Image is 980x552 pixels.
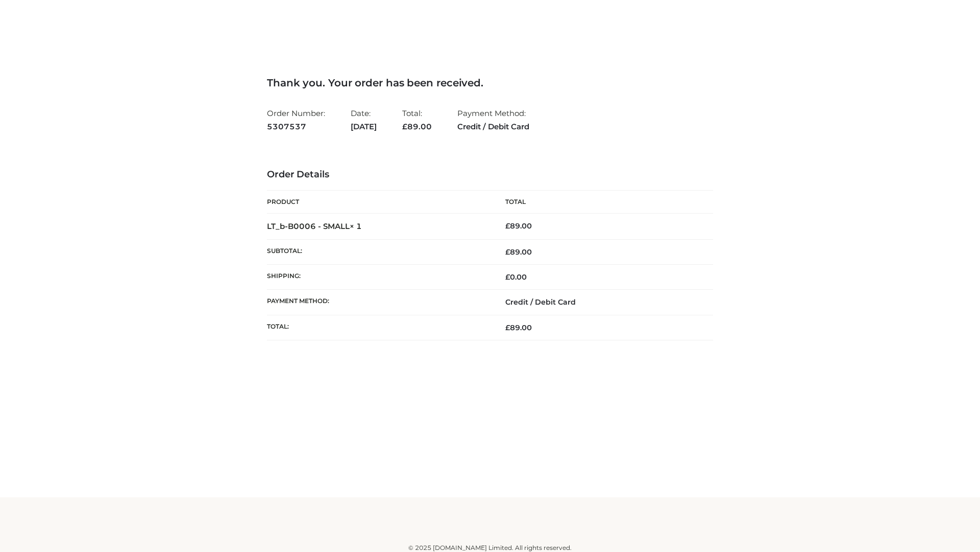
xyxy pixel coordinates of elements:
h3: Order Details [267,169,713,180]
span: 89.00 [402,122,432,131]
strong: Credit / Debit Card [457,120,529,133]
strong: [DATE] [351,120,377,133]
span: £ [505,323,510,332]
span: £ [505,272,510,282]
th: Payment method: [267,290,490,315]
li: Date: [351,104,377,135]
span: £ [505,221,510,231]
th: Shipping: [267,265,490,290]
th: Total: [267,315,490,340]
td: Credit / Debit Card [490,290,713,315]
h3: Thank you. Your order has been received. [267,77,713,89]
li: Order Number: [267,104,325,135]
li: Payment Method: [457,104,529,135]
th: Product [267,191,490,214]
bdi: 0.00 [505,272,527,282]
strong: LT_b-B0006 - SMALL [267,221,362,231]
strong: 5307537 [267,120,325,133]
bdi: 89.00 [505,221,532,231]
th: Subtotal: [267,239,490,264]
th: Total [490,191,713,214]
span: £ [505,247,510,257]
span: 89.00 [505,323,532,332]
span: £ [402,122,407,131]
span: 89.00 [505,247,532,257]
li: Total: [402,104,432,135]
strong: × 1 [350,221,362,231]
